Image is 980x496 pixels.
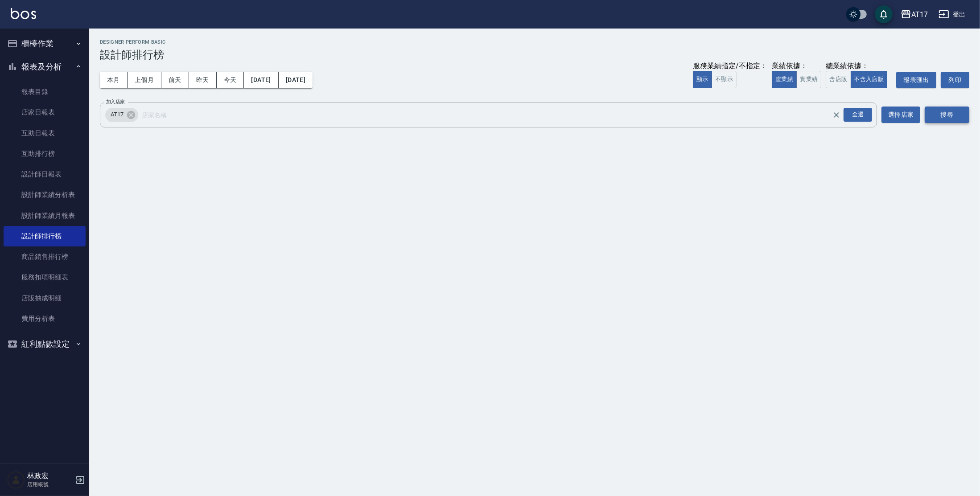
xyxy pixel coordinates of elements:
[140,107,848,123] input: 店家名稱
[4,288,86,308] a: 店販抽成明細
[105,110,129,119] span: AT17
[4,308,86,329] a: 費用分析表
[244,72,278,88] button: [DATE]
[128,72,161,88] button: 上個月
[772,61,821,71] div: 業績依據：
[105,108,138,122] div: AT17
[772,71,797,88] button: 虛業績
[935,6,969,23] button: 登出
[4,164,86,184] a: 設計師日報表
[4,55,86,78] button: 報表及分析
[100,39,969,45] h2: Designer Perform Basic
[712,71,737,88] button: 不顯示
[4,143,86,164] a: 互助排行榜
[4,102,86,123] a: 店家日報表
[896,72,936,88] button: 報表匯出
[4,246,86,267] a: 商品銷售排行榜
[826,71,851,88] button: 含店販
[4,205,86,226] a: 設計師業績月報表
[875,5,893,23] button: save
[693,71,712,88] button: 顯示
[4,123,86,143] a: 互助日報表
[100,72,128,88] button: 本月
[796,71,821,88] button: 實業績
[7,471,25,489] img: Person
[189,72,217,88] button: 昨天
[911,9,928,20] div: AT17
[217,72,244,88] button: 今天
[11,8,36,19] img: Logo
[851,71,888,88] button: 不含入店販
[925,107,969,123] button: 搜尋
[4,267,86,287] a: 服務扣項明細表
[4,226,86,246] a: 設計師排行榜
[27,471,73,480] h5: 林政宏
[4,82,86,102] a: 報表目錄
[881,107,920,123] button: 選擇店家
[279,72,313,88] button: [DATE]
[100,49,969,61] h3: 設計師排行榜
[897,5,931,24] button: AT17
[4,32,86,55] button: 櫃檯作業
[4,332,86,356] button: 紅利點數設定
[27,480,73,488] p: 店用帳號
[826,61,892,71] div: 總業績依據：
[842,106,874,123] button: Open
[844,108,872,122] div: 全選
[106,98,125,105] label: 加入店家
[693,61,767,71] div: 服務業績指定/不指定：
[941,72,969,88] button: 列印
[830,109,843,121] button: Clear
[4,184,86,205] a: 設計師業績分析表
[161,72,189,88] button: 前天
